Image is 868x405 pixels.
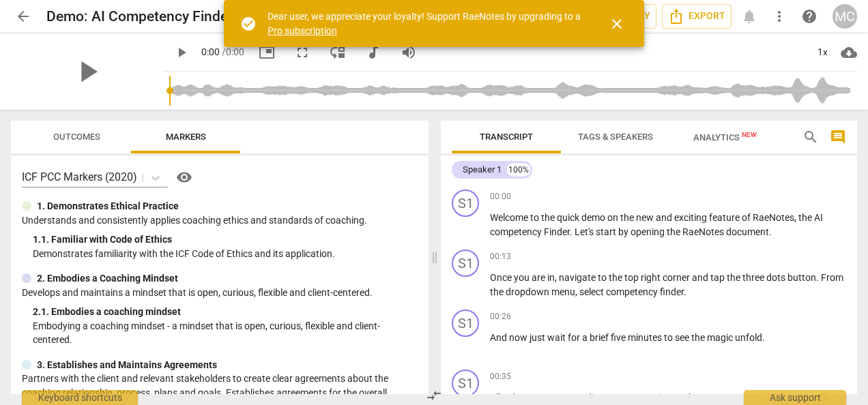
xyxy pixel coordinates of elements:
span: , [582,392,586,403]
span: Finder [544,226,570,237]
span: to [598,272,609,283]
div: Change speaker [452,370,479,397]
span: on [607,212,620,223]
span: audiotrack [365,44,381,61]
span: and [692,272,710,283]
span: . [762,332,765,343]
div: Speaker 1 [463,163,502,177]
span: finder [660,286,684,297]
span: . [769,226,772,237]
span: quick [557,212,581,223]
span: opening [631,226,667,237]
span: Export [668,8,725,25]
span: check_circle [240,16,257,32]
button: View player as separate pane [325,40,350,65]
p: ICF PCC Markers (2020) [22,169,137,185]
span: compare_arrows [426,387,442,404]
span: the [609,272,624,283]
button: Show/Hide comments [827,126,849,148]
span: , [575,286,579,297]
span: now [509,332,530,343]
span: play_arrow [173,44,190,61]
h2: Demo: AI Competency Finder [46,8,233,25]
span: tap [710,272,727,283]
p: Embodying a coaching mindset - a mindset that is open, curious, flexible and client-centered. [33,319,418,347]
p: 3. Establishes and Maintains Agreements [37,358,217,372]
div: Change speaker [452,190,479,217]
span: corner [663,272,692,283]
div: Change speaker [452,250,479,277]
span: close [609,16,625,32]
span: the [691,332,707,343]
button: Picture in picture [255,40,279,65]
a: Help [168,166,195,188]
span: once [526,392,549,403]
div: Change speaker [452,310,479,337]
span: , [522,392,526,403]
span: visibility [176,169,192,185]
span: to [530,212,541,223]
span: the [620,212,636,223]
span: the [541,212,557,223]
span: right [641,272,663,283]
span: help [801,8,818,25]
span: the [490,286,506,297]
div: Ask support [744,390,846,405]
span: / 0:00 [222,46,244,57]
p: 1. Demonstrates Ethical Practice [37,199,179,213]
div: 1x [809,42,835,63]
span: menu [551,286,575,297]
span: and [656,212,674,223]
span: right [502,392,522,403]
button: Export [662,4,732,29]
button: Close [601,7,633,40]
span: button [787,272,816,283]
span: . [684,286,686,297]
span: AI [814,212,823,223]
span: comment [830,129,846,145]
span: Once [490,272,514,283]
span: competency [606,286,660,297]
span: document [726,226,769,237]
span: a [582,332,590,343]
span: navigate [559,272,598,283]
div: Keyboard shortcuts [22,390,138,405]
button: Volume [396,40,421,65]
span: you [514,272,532,283]
p: Demonstrates familiarity with the ICF Code of Ethics and its application. [33,247,418,261]
p: 2. Embodies a Coaching Mindset [37,271,178,286]
span: wait [547,332,568,343]
button: MC [833,4,857,29]
div: 1. 1. Familiar with Code of Ethics [33,232,418,247]
span: the [685,392,701,403]
span: feature [709,212,742,223]
span: New [742,131,757,138]
span: Welcome [490,212,530,223]
span: five [611,332,628,343]
span: 00:35 [490,371,511,382]
a: Pro subscription [267,25,337,36]
span: fullscreen [294,44,310,61]
span: All [490,392,502,403]
span: brief [590,332,611,343]
span: demo [581,212,607,223]
span: 00:13 [490,251,511,262]
div: 100% [507,163,530,177]
span: outcomes [701,392,745,403]
span: Let's [575,226,596,237]
span: start [596,226,618,237]
span: Analytics [693,132,757,142]
span: by [618,226,631,237]
span: Outcomes [53,132,100,142]
button: Switch to audio player [361,40,386,65]
a: Help [797,4,822,29]
span: top [624,272,641,283]
span: unfold [735,332,762,343]
span: arrow_back [15,8,31,25]
span: . [816,272,821,283]
span: volume_up [401,44,417,61]
span: select [579,286,606,297]
span: cloud_download [841,44,857,61]
span: RaeNotes [682,226,726,237]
